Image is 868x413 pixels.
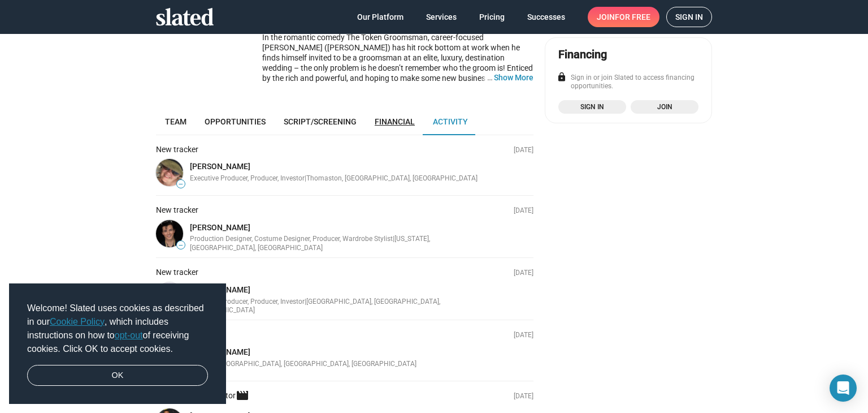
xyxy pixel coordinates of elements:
[156,144,485,155] div: New tracker
[514,269,533,278] p: [DATE]
[9,283,226,405] div: cookieconsent
[518,7,574,27] a: Successes
[615,7,650,27] span: for free
[565,101,619,113] span: Sign in
[205,117,266,126] span: Opportunities
[115,330,143,340] a: opt-out
[156,205,485,216] div: New tracker
[156,108,196,135] a: Team
[417,7,466,27] a: Services
[433,117,468,126] span: Activity
[558,74,698,92] div: Sign in or join Slated to access financing opportunities.
[50,317,105,326] a: Cookie Policy
[177,181,185,187] span: —
[156,267,485,278] div: New tracker
[479,7,505,27] span: Pricing
[558,47,607,62] div: Financing
[666,7,712,27] a: Sign in
[154,157,185,188] a: Tiffany Jelke
[27,302,208,356] span: Welcome! Slated uses cookies as described in our , which includes instructions on how to of recei...
[190,360,485,369] div: Investor | [GEOGRAPHIC_DATA], [GEOGRAPHIC_DATA], [GEOGRAPHIC_DATA]
[527,7,565,27] span: Successes
[557,72,567,82] mat-icon: lock
[156,329,485,340] div: New tracker
[262,33,533,123] span: In the romantic comedy The Token Groomsman, career-focused [PERSON_NAME] ([PERSON_NAME]) has hit ...
[366,108,424,135] a: Financial
[348,7,413,27] a: Our Platform
[631,100,698,114] a: Join
[275,108,366,135] a: Script/Screening
[154,218,185,249] a: Matthew Solomon
[216,391,253,400] span: Actor
[156,220,183,247] img: Matthew Solomon
[156,390,485,404] div: New attachment:
[236,394,249,408] mat-icon: movie
[514,331,533,340] p: [DATE]
[165,117,186,126] span: Team
[177,242,185,248] span: —
[424,108,477,135] a: Activity
[190,235,485,253] div: Production Designer, Costume Designer, Producer, Wardrobe Stylist | [US_STATE], [GEOGRAPHIC_DATA]...
[558,100,626,114] a: Sign in
[514,392,533,401] p: [DATE]
[284,117,357,126] span: Script/Screening
[190,298,485,316] div: Executive Producer, Producer, Investor | [GEOGRAPHIC_DATA], [GEOGRAPHIC_DATA], [GEOGRAPHIC_DATA]
[154,280,185,312] a: Dennis Nabrinsky
[482,72,494,83] span: …
[190,223,250,232] a: [PERSON_NAME]
[190,162,250,171] a: [PERSON_NAME]
[675,7,703,27] span: Sign in
[375,117,415,126] span: Financial
[190,174,485,183] div: Executive Producer, Producer, Investor | Thomaston, [GEOGRAPHIC_DATA], [GEOGRAPHIC_DATA]
[494,72,533,83] button: …Show More
[357,7,403,27] span: Our Platform
[156,159,183,186] img: Tiffany Jelke
[637,101,692,113] span: Join
[597,7,650,27] span: Join
[196,108,275,135] a: Opportunities
[470,7,514,27] a: Pricing
[830,375,857,402] div: Open Intercom Messenger
[27,365,208,386] a: dismiss cookie message
[588,7,659,27] a: Joinfor free
[514,146,533,155] p: [DATE]
[156,282,183,309] img: Dennis Nabrinsky
[514,206,533,216] p: [DATE]
[426,7,457,27] span: Services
